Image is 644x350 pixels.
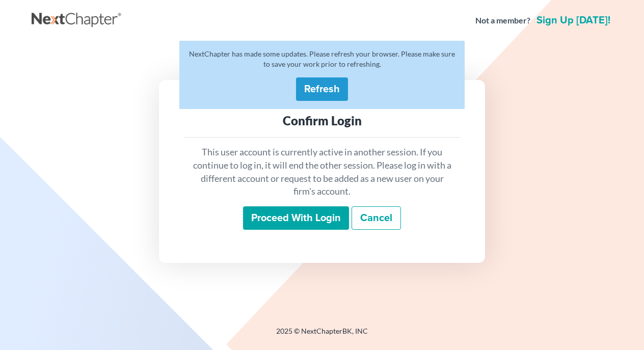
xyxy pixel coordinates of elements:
[32,326,612,344] div: 2025 © NextChapterBK, INC
[352,206,401,230] a: Cancel
[296,77,348,101] button: Refresh
[192,146,452,198] p: This user account is currently active in another session. If you continue to log in, it will end ...
[189,49,455,68] span: NextChapter has made some updates. Please refresh your browser. Please make sure to save your wor...
[192,113,452,129] div: Confirm Login
[243,206,349,230] input: Proceed with login
[475,15,530,26] strong: Not a member?
[534,15,612,25] a: Sign up [DATE]!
